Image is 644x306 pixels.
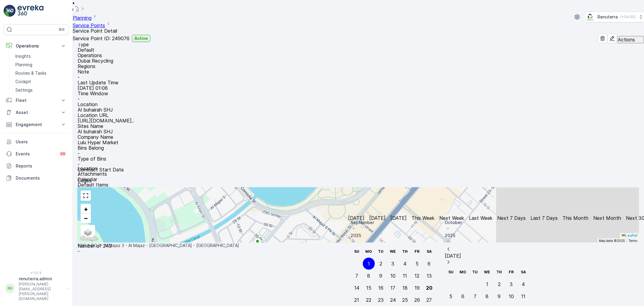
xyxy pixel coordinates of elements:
[78,118,134,123] p: [URL][DOMAIN_NAME]..
[73,28,117,34] span: Service Point Detail
[354,285,359,291] div: 14
[78,85,639,91] p: [DATE] 01:08
[391,215,407,221] p: [DATE]
[505,266,517,278] th: Friday
[403,273,407,278] div: 11
[509,294,514,299] div: 10
[78,107,639,112] p: Al buhairah SHJ
[78,53,639,58] p: Operations
[18,5,43,17] img: logo_light-DOdMpM7g.png
[4,136,69,148] a: Users
[399,246,411,258] th: Thursday
[78,123,639,129] p: Sites Name
[79,235,99,243] img: Google
[81,213,90,223] a: Zoom Out
[498,282,501,287] div: 2
[412,215,435,221] p: This Week
[16,109,57,116] p: Asset
[415,285,420,291] div: 19
[78,171,639,177] p: Attachments
[367,215,388,221] button: Today
[495,215,528,221] button: Next 7 Days
[4,276,69,301] button: RRrenuterra.admin[PERSON_NAME][EMAIL_ADDRESS][PERSON_NAME][DOMAIN_NAME]
[4,160,69,172] a: Reports
[391,285,396,291] div: 17
[481,266,493,278] th: Wednesday
[563,215,589,221] p: This Month
[16,175,66,181] p: Documents
[363,246,375,258] th: Monday
[78,134,639,140] p: Company Name
[531,215,558,221] p: Last 7 Days
[594,215,621,221] p: Next Month
[73,15,91,21] a: Planning
[445,266,457,278] th: Sunday
[467,215,495,221] button: Last Week
[351,246,363,258] th: Sunday
[13,60,69,69] a: Planning
[498,294,501,299] div: 9
[416,261,419,266] div: 5
[368,261,370,266] div: 1
[617,36,644,43] button: Actions
[366,297,372,303] div: 22
[78,166,639,171] p: Location
[427,273,432,278] div: 13
[378,285,383,291] div: 16
[521,294,526,299] div: 11
[73,36,130,41] p: Service Point ID: 249076
[4,94,69,106] button: Fleet
[15,53,31,59] p: Insights
[378,297,384,303] div: 23
[469,266,481,278] th: Tuesday
[392,261,395,266] div: 3
[81,226,95,239] a: Layers
[78,74,639,80] p: -
[86,205,112,210] p: Special Needs
[4,148,69,160] a: Events99
[13,52,69,60] a: Insights
[78,243,639,249] p: 89CJ+PGJ - Al Majaz 3 - Al Majaz - [GEOGRAPHIC_DATA] - [GEOGRAPHIC_DATA]
[348,215,365,221] p: [DATE]
[84,214,88,222] span: −
[402,297,408,303] div: 25
[380,261,382,266] div: 2
[380,273,383,278] div: 9
[13,86,69,94] a: Settings
[486,282,488,287] div: 1
[78,42,639,47] p: Type
[4,40,69,52] button: Operations
[517,266,530,278] th: Saturday
[591,215,624,221] button: Next Month
[409,215,437,221] button: This Week
[13,69,69,77] a: Routes & Tasks
[390,297,396,303] div: 24
[78,58,639,63] p: Dubai Recycling
[375,246,387,258] th: Tuesday
[84,205,88,213] span: +
[79,235,99,243] a: Open this area in Google Maps (opens a new window)
[134,35,148,41] p: Active
[78,182,639,187] p: Default Items
[586,14,595,20] img: Screenshot_2024-07-26_at_13.33.01.png
[4,172,69,184] a: Documents
[346,215,367,221] button: Yesterday
[411,246,423,258] th: Friday
[415,273,420,278] div: 12
[498,215,526,221] p: Next 7 Days
[16,97,57,103] p: Fleet
[78,151,639,156] p: -
[78,63,639,69] p: Regions
[355,273,358,278] div: 7
[387,246,399,258] th: Wednesday
[370,215,386,221] p: [DATE]
[78,249,639,254] p: -
[354,297,359,303] div: 21
[427,297,432,303] div: 27
[78,96,639,102] p: -
[440,215,464,221] p: Next Week
[132,35,150,42] button: Active
[390,273,396,278] div: 10
[60,151,65,156] p: 99
[426,285,432,291] div: 20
